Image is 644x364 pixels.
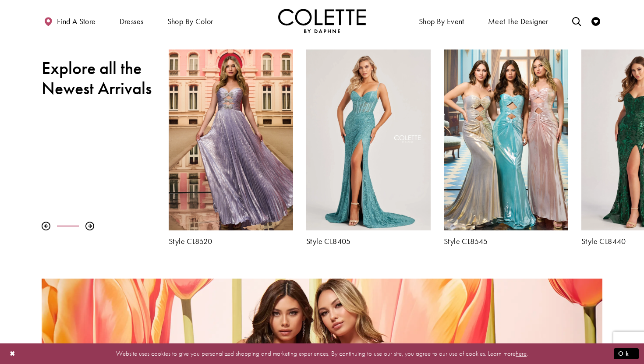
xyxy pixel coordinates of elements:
[417,9,467,33] span: Shop By Event
[300,43,437,252] div: Colette by Daphne Style No. CL8405
[278,9,366,33] a: Visit Home Page
[306,49,431,230] a: Visit Colette by Daphne Style No. CL8405 Page
[169,49,293,230] a: Visit Colette by Daphne Style No. CL8520 Page
[516,349,527,358] a: here
[5,346,20,361] button: Close Dialog
[437,43,575,252] div: Colette by Daphne Style No. CL8545
[444,237,568,246] a: Style CL8545
[42,9,98,33] a: Find a store
[57,17,96,26] span: Find a store
[419,17,464,26] span: Shop By Event
[570,9,583,33] a: Toggle search
[165,9,216,33] span: Shop by color
[42,58,156,99] h2: Explore all the Newest Arrivals
[117,9,146,33] span: Dresses
[488,17,548,26] span: Meet the designer
[63,348,581,360] p: Website uses cookies to give you personalized shopping and marketing experiences. By continuing t...
[162,43,300,252] div: Colette by Daphne Style No. CL8520
[120,17,144,26] span: Dresses
[306,237,431,246] a: Style CL8405
[589,9,602,33] a: Check Wishlist
[169,237,293,246] a: Style CL8520
[486,9,551,33] a: Meet the designer
[614,348,639,359] button: Submit Dialog
[167,17,213,26] span: Shop by color
[278,9,366,33] img: Colette by Daphne
[444,49,568,230] a: Visit Colette by Daphne Style No. CL8545 Page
